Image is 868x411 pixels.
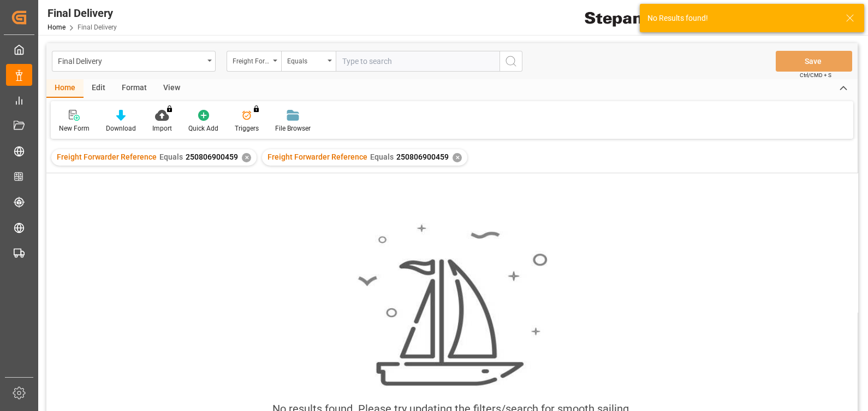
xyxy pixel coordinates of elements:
button: open menu [52,51,216,72]
div: Freight Forwarder Reference [233,54,270,66]
div: No Results found! [647,13,835,24]
div: Format [114,79,155,98]
span: Ctrl/CMD + S [800,71,831,79]
div: Final Delivery [47,5,117,21]
button: open menu [227,51,281,72]
span: Freight Forwarder Reference [267,152,367,161]
span: 250806900459 [186,152,238,161]
span: Equals [370,152,394,161]
div: Final Delivery [58,54,204,67]
span: 250806900459 [396,152,449,161]
input: Type to search [336,51,500,72]
div: ✕ [242,153,251,162]
span: Freight Forwarder Reference [57,152,157,161]
div: ✕ [453,153,462,162]
div: Quick Add [188,124,218,133]
img: smooth_sailing.jpeg [356,223,548,387]
div: Download [106,124,136,133]
div: Home [46,79,84,98]
div: Equals [287,54,324,66]
div: New Form [59,124,90,133]
button: search button [500,51,522,72]
a: Home [47,24,66,31]
button: open menu [281,51,336,72]
div: File Browser [275,124,311,133]
img: Stepan_Company_logo.svg.png_1713531530.png [585,8,664,27]
button: Save [776,51,852,72]
span: Equals [159,152,183,161]
div: View [155,79,188,98]
div: Edit [84,79,114,98]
